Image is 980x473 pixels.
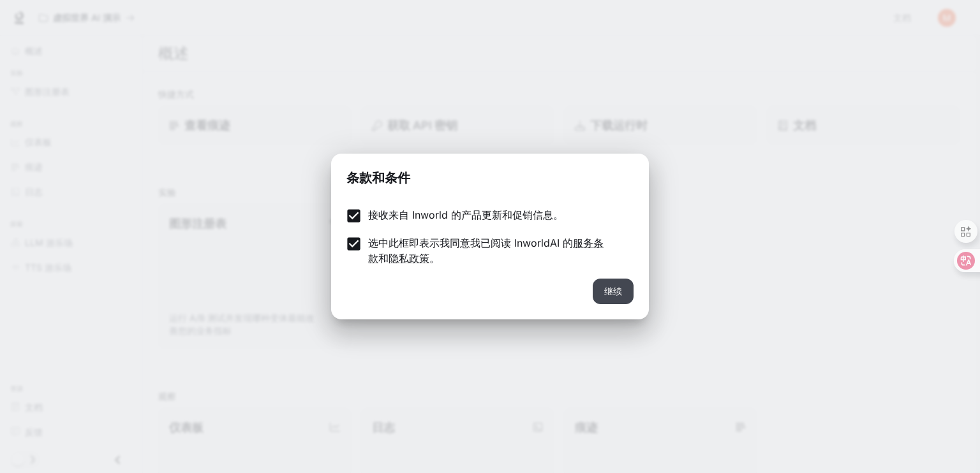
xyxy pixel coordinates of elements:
[389,252,429,265] a: 隐私政策
[593,279,634,304] button: 继续
[429,252,440,265] font: 。
[378,252,389,265] font: 和
[368,236,604,265] a: 服务条款
[368,208,563,221] font: 接收来自 Inworld 的产品更新和促销信息。
[346,170,410,186] font: 条款和条件
[368,236,573,249] font: 选中此框即表示我同意我已阅读 InworldAI 的
[604,286,622,296] font: 继续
